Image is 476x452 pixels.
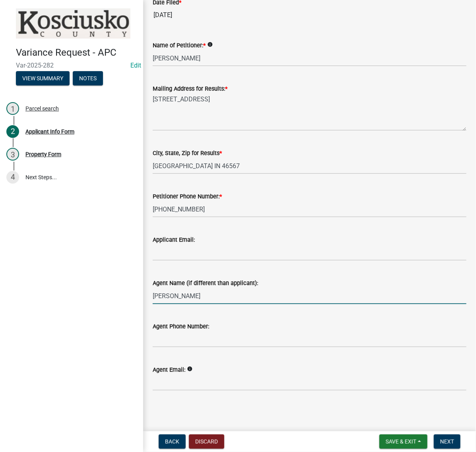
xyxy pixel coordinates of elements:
label: City, State, Zip for Results [153,151,222,156]
button: Save & Exit [379,435,427,449]
span: Var-2025-282 [16,62,127,69]
label: Agent Name (if different than applicant): [153,281,258,286]
div: Parcel search [25,106,59,111]
label: Applicant Email: [153,237,195,243]
button: Discard [189,435,224,449]
wm-modal-confirm: Notes [73,76,103,82]
a: Edit [130,62,141,69]
span: Back [165,438,179,445]
button: Next [434,435,460,449]
div: 1 [6,102,19,115]
h4: Variance Request - APC [16,47,137,58]
div: 2 [6,125,19,138]
button: Notes [73,71,103,85]
i: info [207,42,213,47]
button: Back [159,435,186,449]
i: info [187,366,192,372]
img: Kosciusko County, Indiana [16,8,130,39]
div: 4 [6,171,19,184]
label: Agent Phone Number: [153,324,209,330]
wm-modal-confirm: Summary [16,76,70,82]
label: Mailing Address for Results: [153,86,227,92]
div: 3 [6,148,19,161]
span: Next [440,438,454,445]
div: Property Form [25,151,61,157]
label: Petitioner Phone Number: [153,194,222,200]
label: Name of Petitioner: [153,43,206,48]
button: View Summary [16,71,70,85]
wm-modal-confirm: Edit Application Number [130,62,141,69]
label: Agent Email: [153,367,185,373]
span: Save & Exit [386,438,416,445]
div: Applicant Info Form [25,129,74,134]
